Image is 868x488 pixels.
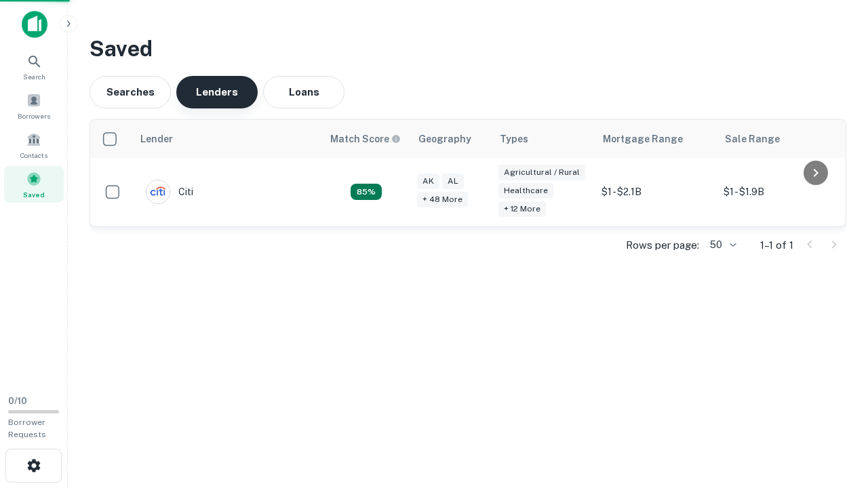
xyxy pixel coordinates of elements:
[132,120,322,158] th: Lender
[498,165,585,180] div: Agricultural / Rural
[23,71,45,82] span: Search
[705,235,738,255] div: 50
[176,76,258,108] button: Lenders
[417,174,439,189] div: AK
[498,183,553,199] div: Healthcare
[146,180,193,204] div: Citi
[725,131,780,147] div: Sale Range
[717,158,839,226] td: $1 - $1.9B
[500,131,528,147] div: Types
[4,166,64,203] a: Saved
[760,237,793,253] p: 1–1 of 1
[8,396,27,406] span: 0 / 10
[20,150,47,161] span: Contacts
[4,48,64,85] a: Search
[351,184,382,200] div: Capitalize uses an advanced AI algorithm to match your search with the best lender. The match sco...
[417,192,468,207] div: + 48 more
[603,131,683,147] div: Mortgage Range
[8,418,46,439] span: Borrower Requests
[90,76,171,108] button: Searches
[4,87,64,124] a: Borrowers
[146,180,170,203] img: picture
[140,131,173,147] div: Lender
[263,76,344,108] button: Loans
[90,33,846,65] h3: Saved
[717,120,839,158] th: Sale Range
[330,131,401,146] div: Capitalize uses an advanced AI algorithm to match your search with the best lender. The match sco...
[626,237,699,253] p: Rows per page:
[22,11,47,38] img: capitalize-icon.png
[492,120,595,158] th: Types
[498,201,546,217] div: + 12 more
[800,380,868,445] iframe: Chat Widget
[595,158,717,226] td: $1 - $2.1B
[595,120,717,158] th: Mortgage Range
[418,131,471,147] div: Geography
[410,120,492,158] th: Geography
[18,110,50,121] span: Borrowers
[4,127,64,163] a: Contacts
[23,189,45,200] span: Saved
[330,131,398,146] h6: Match Score
[442,174,464,189] div: AL
[322,120,410,158] th: Capitalize uses an advanced AI algorithm to match your search with the best lender. The match sco...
